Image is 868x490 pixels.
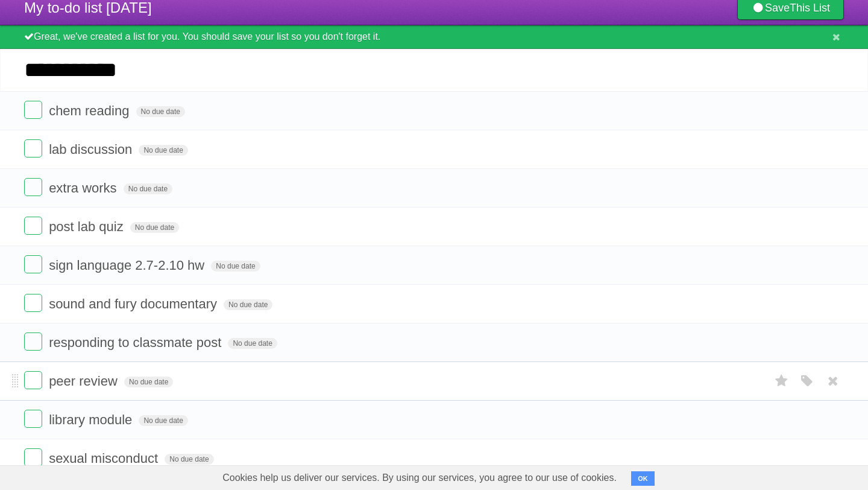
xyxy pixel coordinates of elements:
[24,294,42,312] label: Done
[24,101,42,119] label: Done
[49,258,207,273] span: sign language 2.7-2.10 hw
[130,222,179,233] span: No due date
[24,448,42,466] label: Done
[49,451,161,466] span: sexual misconduct
[24,410,42,428] label: Done
[211,261,260,272] span: No due date
[124,377,173,387] span: No due date
[136,106,185,117] span: No due date
[228,338,277,349] span: No due date
[124,183,172,194] span: No due date
[631,471,655,486] button: OK
[49,180,119,196] span: extra works
[790,2,830,14] b: This List
[49,142,135,157] span: lab discussion
[49,374,121,389] span: peer review
[49,296,220,311] span: sound and fury documentary
[49,335,224,350] span: responding to classmate post
[49,219,127,234] span: post lab quiz
[139,145,187,156] span: No due date
[224,299,272,310] span: No due date
[24,371,42,389] label: Done
[210,466,629,490] span: Cookies help us deliver our services. By using our services, you agree to our use of cookies.
[49,103,132,118] span: chem reading
[49,412,135,427] span: library module
[24,255,42,273] label: Done
[24,217,42,235] label: Done
[139,415,187,426] span: No due date
[24,332,42,351] label: Done
[24,139,42,157] label: Done
[165,454,213,465] span: No due date
[770,371,793,391] label: Star task
[24,178,42,196] label: Done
